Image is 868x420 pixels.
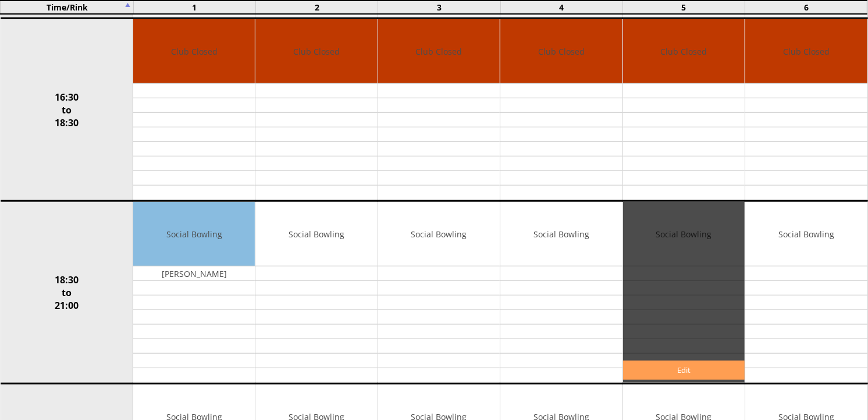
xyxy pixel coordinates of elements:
td: Club Closed [255,19,377,84]
td: 6 [745,1,867,14]
td: Social Bowling [255,202,377,266]
td: 1 [133,1,255,14]
td: 4 [500,1,622,14]
td: [PERSON_NAME] [133,266,255,281]
td: 3 [378,1,500,14]
a: Edit [623,361,745,380]
td: Social Bowling [133,202,255,266]
td: Social Bowling [500,202,622,266]
td: Club Closed [378,19,500,84]
td: 16:30 to 18:30 [1,19,133,201]
td: 5 [622,1,745,14]
td: Club Closed [623,19,745,84]
td: Club Closed [500,19,622,84]
td: Club Closed [133,19,255,84]
td: Social Bowling [745,202,867,266]
td: Social Bowling [378,202,500,266]
td: Time/Rink [1,1,133,14]
td: Club Closed [745,19,867,84]
td: 2 [256,1,378,14]
td: 18:30 to 21:00 [1,201,133,384]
